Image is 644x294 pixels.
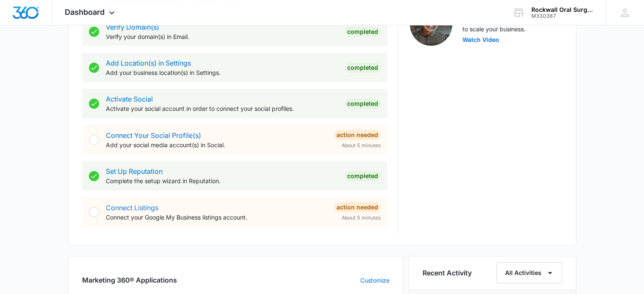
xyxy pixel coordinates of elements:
[345,171,381,181] div: Completed
[106,104,338,113] p: Activate your social account in order to connect your social profiles.
[345,99,381,109] div: Completed
[106,32,338,41] p: Verify your domain(s) in Email.
[531,13,593,19] div: account id
[462,37,499,43] button: Watch Video
[496,262,562,283] button: All Activities
[106,131,201,140] a: Connect Your Social Profile(s)
[423,268,472,278] h6: Recent Activity
[345,27,381,37] div: Completed
[342,142,381,149] span: About 5 minutes
[106,59,191,67] a: Add Location(s) in Settings
[334,130,381,140] div: Action Needed
[106,213,327,222] p: Connect your Google My Business listings account.
[106,95,153,103] a: Activate Social
[65,8,105,16] span: Dashboard
[106,203,158,212] a: Connect Listings
[342,214,381,222] span: About 5 minutes
[82,275,177,285] h2: Marketing 360® Applications
[106,23,159,31] a: Verify Domain(s)
[106,167,163,176] a: Set Up Reputation
[106,176,338,185] p: Complete the setup wizard in Reputation.
[334,202,381,212] div: Action Needed
[531,6,593,13] div: account name
[345,63,381,73] div: Completed
[106,68,338,77] p: Add your business location(s) in Settings.
[106,140,327,149] p: Add your social media account(s) in Social.
[360,276,390,285] a: Customize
